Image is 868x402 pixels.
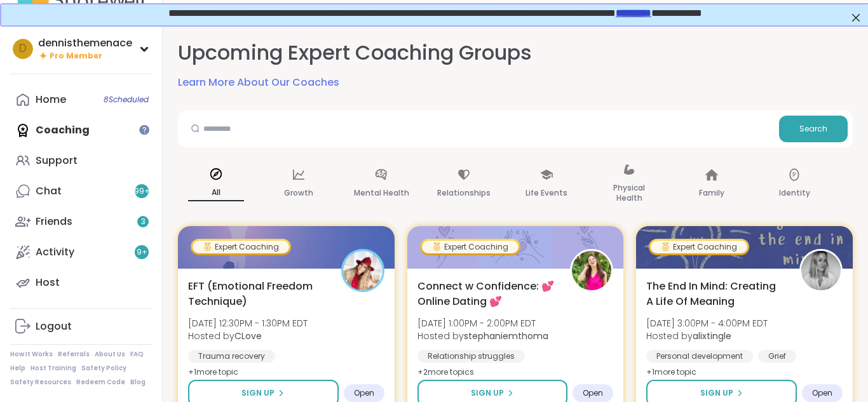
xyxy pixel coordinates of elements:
p: Identity [779,185,810,201]
div: Personal development [646,350,753,363]
a: How It Works [10,350,53,359]
a: FAQ [130,350,144,359]
span: d [19,41,27,57]
b: alixtingle [693,330,731,342]
span: [DATE] 12:30PM - 1:30PM EDT [188,317,308,330]
div: Relationship struggles [417,350,525,363]
div: Host [36,276,60,290]
button: Search [779,116,848,142]
p: Life Events [526,185,567,201]
a: Safety Policy [81,364,126,373]
div: Home [36,93,66,107]
a: Referrals [58,350,90,359]
p: Growth [284,185,313,201]
span: Open [354,388,374,398]
a: Redeem Code [76,378,125,387]
span: The End In Mind: Creating A Life Of Meaning [646,279,785,309]
div: Support [36,154,78,168]
a: Friends3 [10,206,152,237]
span: 9 + [137,247,147,258]
a: Host Training [31,364,76,373]
p: Physical Health [601,180,657,206]
a: Learn More About Our Coaches [178,75,339,90]
div: dennisthemenace [38,36,132,50]
span: [DATE] 3:00PM - 4:00PM EDT [646,317,768,330]
div: Trauma recovery [188,350,275,363]
span: 8 Scheduled [104,95,149,105]
a: Logout [10,311,152,342]
div: Expert Coaching [422,241,519,253]
b: stephaniemthoma [464,330,548,342]
div: Expert Coaching [193,241,289,253]
div: Friends [36,215,72,229]
a: About Us [95,350,125,359]
span: 99 + [134,186,150,197]
a: Help [10,364,25,373]
span: Open [583,388,603,398]
span: EFT (Emotional Freedom Technique) [188,279,327,309]
p: Family [699,185,724,201]
span: Sign Up [241,387,275,399]
iframe: Spotlight [139,124,149,135]
div: Activity [36,245,74,259]
div: Expert Coaching [651,241,747,253]
span: Hosted by [646,330,768,342]
span: Connect w Confidence: 💕 Online Dating 💕 [417,279,557,309]
a: Support [10,145,152,176]
a: Home8Scheduled [10,84,152,115]
span: Pro Member [50,51,102,62]
img: stephaniemthoma [572,251,611,290]
a: Safety Resources [10,378,71,387]
span: Sign Up [700,387,733,399]
span: Hosted by [417,330,548,342]
b: CLove [234,330,262,342]
a: Blog [130,378,146,387]
span: Sign Up [471,387,504,399]
span: Search [799,123,827,135]
span: Hosted by [188,330,308,342]
span: [DATE] 1:00PM - 2:00PM EDT [417,317,548,330]
a: Chat99+ [10,176,152,206]
div: Logout [36,319,72,333]
div: Chat [36,184,62,198]
p: Relationships [437,185,491,201]
span: Open [812,388,832,398]
img: alixtingle [801,251,841,290]
h2: Upcoming Expert Coaching Groups [178,39,532,67]
div: Grief [758,350,796,363]
img: CLove [343,251,383,290]
span: 3 [141,217,146,227]
p: Mental Health [354,185,409,201]
p: All [188,185,244,201]
a: Host [10,267,152,298]
a: Activity9+ [10,237,152,267]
